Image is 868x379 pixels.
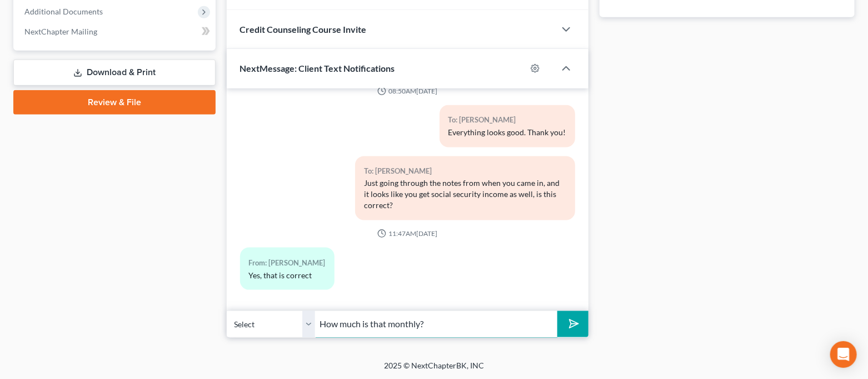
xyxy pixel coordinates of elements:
[249,270,326,281] div: Yes, that is correct
[13,60,216,86] a: Download & Print
[240,63,395,73] span: NextMessage: Client Text Notifications
[13,90,216,115] a: Review & File
[364,165,566,178] div: To: [PERSON_NAME]
[249,257,326,269] div: From: [PERSON_NAME]
[240,87,575,96] div: 08:50AM[DATE]
[24,7,103,16] span: Additional Documents
[24,27,97,36] span: NextChapter Mailing
[316,311,558,338] input: Say something...
[448,127,566,139] div: Everything looks good. Thank you!
[364,178,566,211] div: Just going through the notes from when you came in, and it looks like you get social security inc...
[448,114,566,127] div: To: [PERSON_NAME]
[240,229,575,239] div: 11:47AM[DATE]
[240,24,367,35] span: Credit Counseling Course Invite
[830,341,857,368] div: Open Intercom Messenger
[16,22,216,42] a: NextChapter Mailing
